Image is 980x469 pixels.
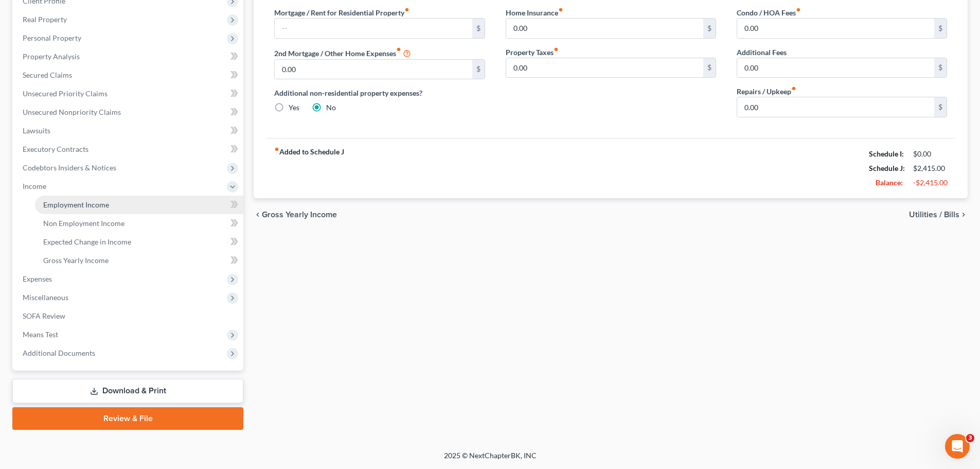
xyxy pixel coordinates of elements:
div: $ [472,60,485,79]
label: Additional Fees [737,47,787,58]
span: Unsecured Nonpriority Claims [23,108,121,116]
i: chevron_right [959,211,968,219]
input: -- [275,19,472,38]
span: Employment Income [43,200,109,209]
i: fiber_manual_record [404,7,409,12]
span: Personal Property [23,33,81,42]
span: Gross Yearly Income [262,211,337,219]
span: Utilities / Bills [909,211,959,219]
span: Non Employment Income [43,219,124,228]
div: $ [934,19,947,38]
span: Expected Change in Income [43,237,131,246]
a: Unsecured Priority Claims [14,84,243,103]
a: Employment Income [35,196,243,214]
input: -- [506,19,703,38]
button: Utilities / Bills chevron_right [909,211,968,219]
i: fiber_manual_record [796,7,801,12]
i: fiber_manual_record [274,147,279,152]
span: Secured Claims [23,71,72,79]
a: Non Employment Income [35,214,243,233]
span: Executory Contracts [23,145,88,153]
label: Mortgage / Rent for Residential Property [274,7,409,18]
a: Lawsuits [14,121,243,140]
a: SOFA Review [14,307,243,325]
span: Unsecured Priority Claims [23,89,108,98]
i: chevron_left [254,211,262,219]
div: $ [703,19,716,38]
a: Review & File [12,407,243,430]
span: 3 [966,434,974,442]
label: Repairs / Upkeep [737,86,796,97]
span: Miscellaneous [23,293,68,302]
label: No [326,102,336,113]
span: Codebtors Insiders & Notices [23,163,116,172]
strong: Schedule J: [869,164,905,172]
input: -- [737,19,934,38]
span: Real Property [23,15,67,24]
a: Property Analysis [14,47,243,66]
input: -- [737,58,934,78]
strong: Balance: [876,178,903,187]
div: $ [703,58,716,78]
div: $0.00 [913,149,947,159]
i: fiber_manual_record [558,7,563,12]
button: chevron_left Gross Yearly Income [254,211,337,219]
span: Additional Documents [23,349,95,357]
label: Yes [289,102,299,113]
span: Means Test [23,330,58,339]
div: $ [934,58,947,78]
strong: Schedule I: [869,149,904,158]
span: SOFA Review [23,311,65,320]
a: Download & Print [12,379,243,403]
span: Gross Yearly Income [43,256,109,265]
a: Secured Claims [14,66,243,84]
div: $2,415.00 [913,163,947,173]
div: -$2,415.00 [913,178,947,188]
span: Income [23,182,46,190]
label: Home Insurance [506,7,563,18]
i: fiber_manual_record [791,86,796,91]
a: Expected Change in Income [35,233,243,251]
div: $ [934,97,947,117]
input: -- [737,97,934,117]
a: Unsecured Nonpriority Claims [14,103,243,121]
a: Gross Yearly Income [35,251,243,270]
div: $ [472,19,485,38]
label: 2nd Mortgage / Other Home Expenses [274,47,411,59]
strong: Added to Schedule J [274,147,344,190]
input: -- [506,58,703,78]
div: 2025 © NextChapterBK, INC [197,450,783,469]
input: -- [275,60,472,79]
iframe: Intercom live chat [945,434,970,459]
label: Condo / HOA Fees [737,7,801,18]
i: fiber_manual_record [396,47,401,52]
a: Executory Contracts [14,140,243,159]
label: Additional non-residential property expenses? [274,88,485,98]
i: fiber_manual_record [554,47,559,52]
span: Property Analysis [23,52,80,61]
label: Property Taxes [506,47,559,58]
span: Expenses [23,274,52,283]
span: Lawsuits [23,126,50,135]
